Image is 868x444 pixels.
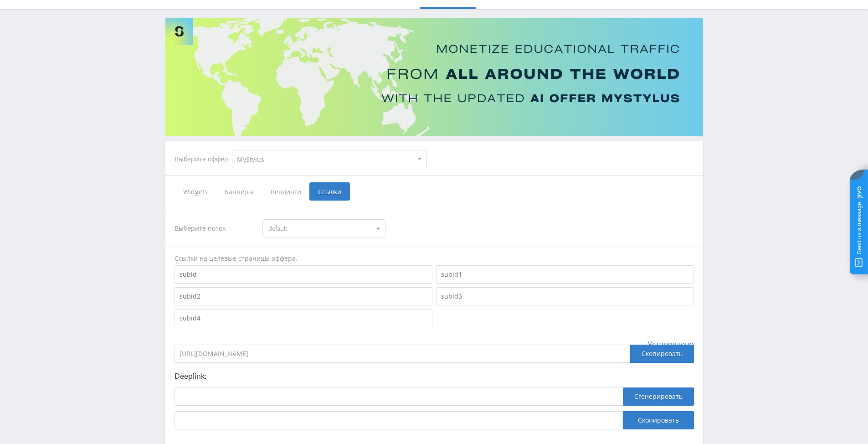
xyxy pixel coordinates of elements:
span: Лендинги [262,182,309,201]
input: subid3 [436,287,694,305]
span: Баннеры [216,182,262,201]
div: Скопировать [630,345,694,363]
span: default [268,220,371,237]
span: Widgets [175,182,216,201]
span: Ссылки [309,182,350,201]
button: Сгенерировать [623,387,694,406]
div: Ссылки на целевые страницы оффера. [175,254,694,263]
input: subid4 [175,309,432,327]
p: Deeplink: [175,372,694,380]
button: Скопировать [623,411,694,429]
input: subid [175,265,432,284]
input: subid1 [436,265,694,284]
img: Banner [165,18,703,136]
span: Установлено [647,340,694,348]
div: Выберите поток [175,219,254,237]
input: subid2 [175,287,432,305]
div: Выберите оффер [175,155,232,163]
